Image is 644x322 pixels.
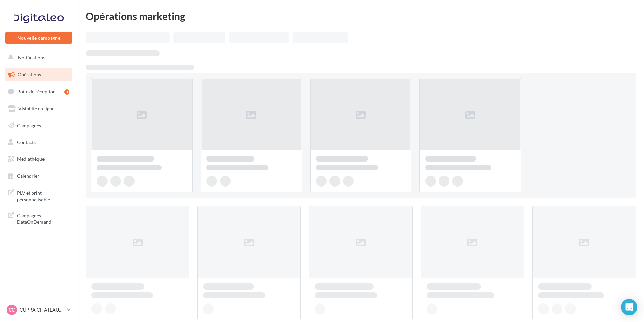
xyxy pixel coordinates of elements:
div: Open Intercom Messenger [621,299,637,315]
span: Campagnes [17,122,41,128]
span: Calendrier [17,173,39,179]
button: Notifications [4,51,71,65]
a: Visibilité en ligne [4,102,74,116]
a: Médiathèque [4,152,74,166]
span: Médiathèque [17,156,45,162]
span: CC [9,306,15,313]
div: Opérations marketing [86,11,636,21]
span: Notifications [18,55,45,60]
span: Opérations [18,72,41,77]
a: CC CUPRA CHATEAUROUX [5,303,72,316]
span: Boîte de réception [17,89,56,94]
a: Boîte de réception3 [4,84,74,99]
button: Nouvelle campagne [5,32,72,44]
span: Visibilité en ligne [18,106,54,112]
a: Campagnes [4,119,74,133]
span: PLV et print personnalisable [17,188,69,203]
a: Calendrier [4,169,74,183]
a: Campagnes DataOnDemand [4,208,74,228]
span: Contacts [17,139,36,145]
div: 3 [64,89,69,95]
span: Campagnes DataOnDemand [17,211,69,225]
a: PLV et print personnalisable [4,185,74,205]
a: Opérations [4,68,74,82]
a: Contacts [4,135,74,149]
p: CUPRA CHATEAUROUX [20,306,64,313]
